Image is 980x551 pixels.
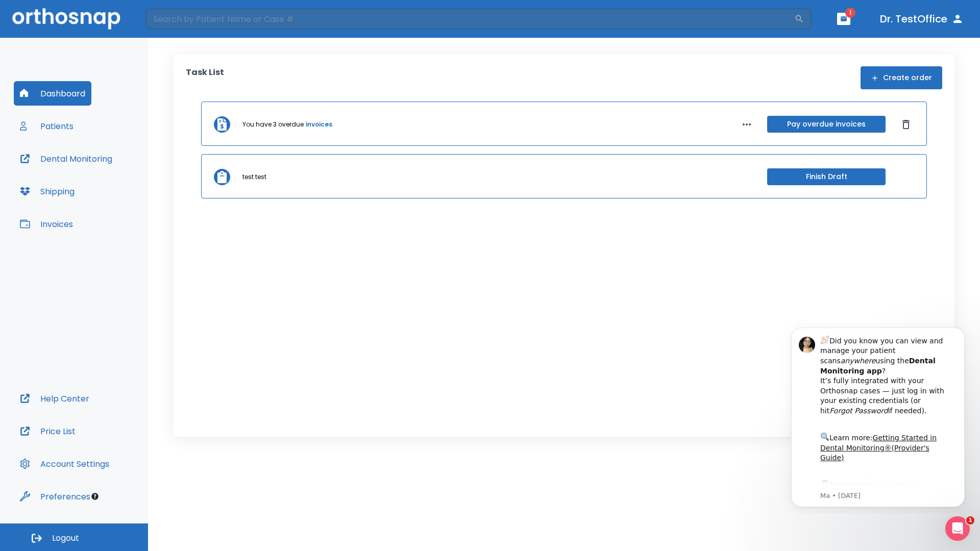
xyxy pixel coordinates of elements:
[14,146,118,171] button: Dental Monitoring
[898,116,914,133] button: Dismiss
[767,116,886,133] button: Pay overdue invoices
[14,452,115,476] button: Account Settings
[44,163,135,181] a: App Store
[44,173,173,182] p: Message from Ma, sent 6w ago
[14,419,82,443] button: Price List
[876,10,968,28] button: Dr. TestOffice
[767,168,886,185] button: Finish Draft
[861,66,942,89] button: Create order
[52,533,79,544] span: Logout
[90,492,100,501] div: Tooltip anchor
[845,8,855,18] span: 1
[14,114,80,138] button: Patients
[776,318,980,513] iframe: Intercom notifications message
[14,484,96,509] button: Preferences
[173,16,181,24] button: Dismiss notification
[242,120,304,129] p: You have 3 overdue
[12,8,120,29] img: Orthosnap
[242,172,266,182] p: test test
[14,81,91,106] button: Dashboard
[966,516,974,524] span: 1
[306,120,332,129] a: invoices
[14,386,95,411] button: Help Center
[14,212,79,236] button: Invoices
[44,160,173,212] div: Download the app: | ​ Let us know if you need help getting started!
[146,9,794,29] input: Search by Patient Name or Case #
[14,179,81,204] button: Shipping
[945,516,970,541] iframe: Intercom live chat
[186,66,224,89] p: Task List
